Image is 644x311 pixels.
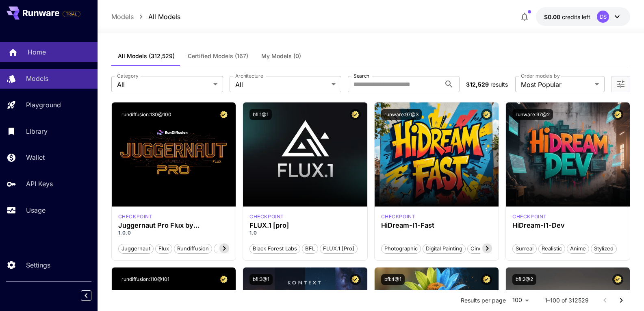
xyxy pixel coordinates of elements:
[250,245,300,253] span: Black Forest Labs
[249,229,360,237] p: 1.0
[539,245,565,253] span: Realistic
[118,222,229,229] h3: Juggernaut Pro Flux by RunDiffusion
[481,274,492,285] button: Certified Model – Vetted for best performance and includes a commercial license.
[466,81,489,88] span: 312,529
[350,109,361,120] button: Certified Model – Vetted for best performance and includes a commercial license.
[544,13,562,20] span: $0.00
[249,222,360,229] h3: FLUX.1 [pro]
[381,274,405,285] button: bfl:4@1
[218,274,229,285] button: Certified Model – Vetted for best performance and includes a commercial license.
[512,222,623,229] h3: HiDream-I1-Dev
[468,245,498,253] span: Cinematic
[562,13,590,20] span: credits left
[423,245,465,253] span: Digital Painting
[381,213,416,220] p: checkpoint
[538,243,565,254] button: Realistic
[118,213,153,220] div: FLUX.1 D
[81,290,91,301] button: Collapse sidebar
[214,243,229,254] button: pro
[382,245,421,253] span: Photographic
[302,243,318,254] button: BFL
[597,11,609,23] div: DS
[235,72,263,79] label: Architecture
[87,288,98,303] div: Collapse sidebar
[63,11,80,17] span: TRIAL
[616,79,626,89] button: Open more filters
[490,81,508,88] span: results
[118,213,153,220] p: checkpoint
[320,245,357,253] span: FLUX.1 [pro]
[155,243,172,254] button: flux
[26,260,50,270] p: Settings
[423,243,466,254] button: Digital Painting
[218,109,229,120] button: Certified Model – Vetted for best performance and includes a commercial license.
[353,72,369,79] label: Search
[521,80,592,89] span: Most Popular
[545,296,589,304] p: 1–100 of 312529
[235,80,328,89] span: All
[567,243,589,254] button: Anime
[513,245,536,253] span: Surreal
[381,243,421,254] button: Photographic
[26,205,46,215] p: Usage
[521,72,559,79] label: Order models by
[28,47,46,57] p: Home
[214,245,228,253] span: pro
[591,243,617,254] button: Stylized
[174,243,212,254] button: rundiffusion
[156,245,172,253] span: flux
[119,245,153,253] span: juggernaut
[26,152,45,162] p: Wallet
[512,274,536,285] button: bfl:2@2
[381,222,492,229] h3: HiDream-I1-Fast
[26,126,48,136] p: Library
[536,7,630,26] button: $0.00DS
[544,13,590,21] div: $0.00
[567,245,589,253] span: Anime
[111,12,134,22] a: Models
[512,243,537,254] button: Surreal
[467,243,499,254] button: Cinematic
[118,274,173,285] button: rundiffusion:110@101
[249,274,273,285] button: bfl:3@1
[26,74,48,83] p: Models
[63,9,80,19] span: Add your payment card to enable full platform functionality.
[148,12,180,22] a: All Models
[512,213,547,220] p: checkpoint
[261,52,301,60] span: My Models (0)
[118,229,229,237] p: 1.0.0
[188,52,248,60] span: Certified Models (167)
[26,100,61,110] p: Playground
[481,109,492,120] button: Certified Model – Vetted for best performance and includes a commercial license.
[350,274,361,285] button: Certified Model – Vetted for best performance and includes a commercial license.
[320,243,358,254] button: FLUX.1 [pro]
[118,243,154,254] button: juggernaut
[512,213,547,220] div: HiDream Dev
[613,292,629,309] button: Go to next page
[249,213,284,220] p: checkpoint
[117,80,210,89] span: All
[111,12,180,22] nav: breadcrumb
[612,274,623,285] button: Certified Model – Vetted for best performance and includes a commercial license.
[612,109,623,120] button: Certified Model – Vetted for best performance and includes a commercial license.
[249,213,284,220] div: fluxpro
[249,109,272,120] button: bfl:1@1
[249,243,300,254] button: Black Forest Labs
[302,245,318,253] span: BFL
[174,245,212,253] span: rundiffusion
[591,245,616,253] span: Stylized
[118,52,175,60] span: All Models (312,529)
[512,109,553,120] button: runware:97@2
[461,296,506,304] p: Results per page
[117,72,139,79] label: Category
[381,213,416,220] div: HiDream Fast
[118,109,175,120] button: rundiffusion:130@100
[26,179,53,189] p: API Keys
[509,294,532,306] div: 100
